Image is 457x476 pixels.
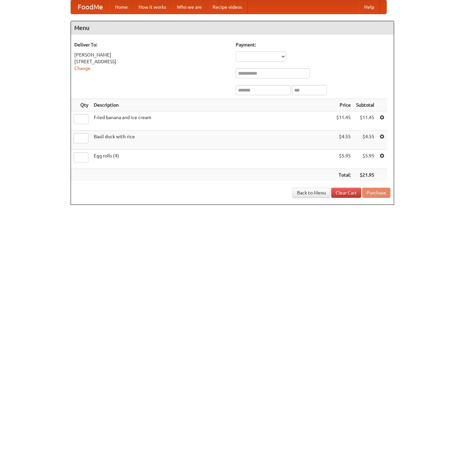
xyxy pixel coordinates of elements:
a: Home [110,0,133,14]
div: [PERSON_NAME] [74,51,229,58]
th: Subtotal [353,99,377,111]
a: Clear Cart [331,188,361,198]
div: [STREET_ADDRESS] [74,58,229,65]
td: $11.45 [353,111,377,131]
td: Fried banana and ice cream [91,111,334,131]
h5: Deliver To: [74,41,229,48]
td: $5.95 [334,150,353,169]
td: $11.45 [334,111,353,131]
td: $4.55 [353,131,377,150]
td: Egg rolls (4) [91,150,334,169]
th: $21.95 [353,169,377,181]
button: Purchase [362,188,390,198]
a: Recipe videos [207,0,247,14]
th: Description [91,99,334,111]
a: Help [359,0,380,14]
td: $4.55 [334,131,353,150]
th: Total: [334,169,353,181]
th: Price [334,99,353,111]
a: Change [74,66,90,71]
td: $5.95 [353,150,377,169]
a: FoodMe [71,0,110,14]
a: Who we are [172,0,207,14]
th: Qty [71,99,91,111]
h5: Payment: [236,41,390,48]
td: Basil duck with rice [91,131,334,150]
a: How it works [133,0,172,14]
a: Back to Menu [293,188,330,198]
h4: Menu [71,21,394,35]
